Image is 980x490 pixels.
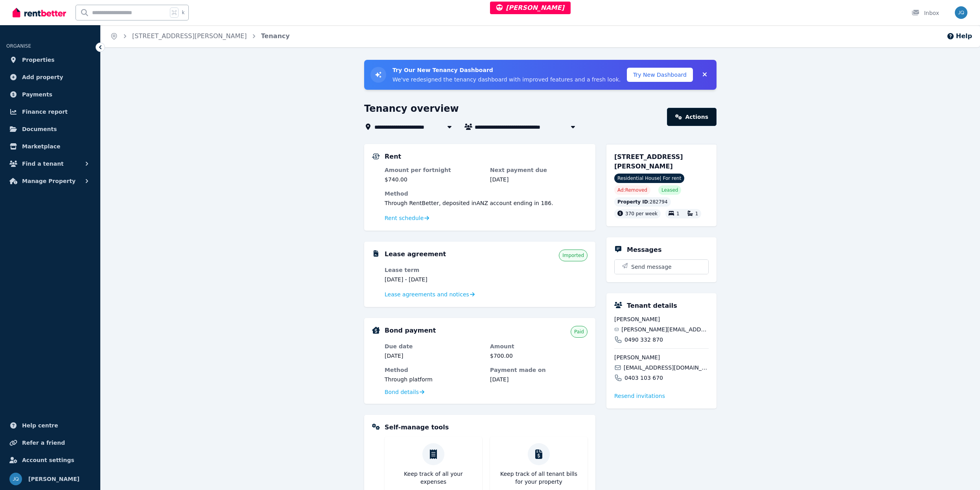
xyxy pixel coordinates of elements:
h5: Lease agreement [385,250,446,259]
span: [PERSON_NAME] [614,353,709,361]
dd: Through platform [385,375,482,383]
button: Resend invitations [614,392,665,400]
span: [PERSON_NAME] [28,474,79,484]
dd: [DATE] [490,176,588,183]
a: Bond details [385,388,424,396]
a: Actions [667,108,717,126]
span: Payments [22,90,52,99]
div: Inbox [912,9,939,17]
span: Marketplace [22,142,60,151]
dd: [DATE] [490,375,588,383]
nav: Breadcrumb [101,25,299,47]
a: Lease agreements and notices [385,290,475,298]
button: Help [947,31,972,41]
p: Keep track of all your expenses [391,470,476,486]
dt: Method [385,366,482,374]
span: Bond details [385,388,419,396]
a: Marketplace [6,139,94,154]
img: Bond Details [372,327,380,334]
span: Help centre [22,421,58,430]
span: Finance report [22,107,68,116]
a: Tenancy [261,32,290,40]
span: Account settings [22,455,74,465]
button: Send message [615,260,708,274]
span: Rent schedule [385,214,424,222]
span: [PERSON_NAME] [614,315,709,323]
img: Jing Qian [9,473,22,485]
h5: Tenant details [627,301,677,311]
span: k [182,9,184,16]
h5: Self-manage tools [385,423,449,432]
button: Collapse banner [699,68,710,81]
span: Property ID [617,199,648,205]
button: Find a tenant [6,156,94,172]
span: Paid [574,329,584,335]
span: Find a tenant [22,159,64,168]
span: [PERSON_NAME] [496,4,564,11]
span: ORGANISE [6,43,31,49]
span: Imported [562,252,584,259]
span: Resend invitation s [614,392,665,400]
span: [EMAIL_ADDRESS][DOMAIN_NAME] [624,364,709,372]
button: Manage Property [6,173,94,189]
dt: Amount [490,342,588,350]
dd: $700.00 [490,352,588,360]
span: Leased [661,187,678,193]
span: Manage Property [22,176,76,186]
h5: Messages [627,245,661,255]
a: Finance report [6,104,94,120]
a: Add property [6,69,94,85]
dt: Next payment due [490,166,588,174]
span: 1 [676,211,680,216]
span: Through RentBetter , deposited in ANZ account ending in 186 . [385,200,553,206]
span: 370 per week [625,211,658,216]
span: 1 [695,211,698,216]
p: Keep track of all tenant bills for your property [496,470,581,486]
a: Documents [6,121,94,137]
a: Account settings [6,452,94,468]
a: Payments [6,87,94,102]
button: Try New Dashboard [627,68,693,82]
p: We've redesigned the tenancy dashboard with improved features and a fresh look. [392,76,621,83]
div: Try New Tenancy Dashboard [364,60,717,90]
img: RentBetter [13,7,66,18]
dd: [DATE] - [DATE] [385,276,482,283]
dd: [DATE] [385,352,482,360]
span: 0490 332 870 [624,336,663,344]
span: Refer a friend [22,438,65,447]
dt: Amount per fortnight [385,166,482,174]
dt: Method [385,190,588,198]
img: Jing Qian [955,6,967,19]
dd: $740.00 [385,176,482,183]
span: Documents [22,124,57,134]
h1: Tenancy overview [364,102,459,115]
h5: Rent [385,152,401,161]
h3: Try Our New Tenancy Dashboard [392,66,621,74]
a: Help centre [6,418,94,433]
a: [STREET_ADDRESS][PERSON_NAME] [132,32,247,40]
a: Rent schedule [385,214,429,222]
span: Send message [631,263,672,271]
dt: Payment made on [490,366,588,374]
img: Rental Payments [372,153,380,159]
span: 0403 103 670 [624,374,663,382]
span: Lease agreements and notices [385,290,469,298]
span: Properties [22,55,55,65]
div: : 282794 [614,197,671,207]
dt: Due date [385,342,482,350]
a: Refer a friend [6,435,94,451]
span: [STREET_ADDRESS][PERSON_NAME] [614,153,683,170]
a: Properties [6,52,94,68]
span: Residential House | For rent [614,174,684,183]
span: Add property [22,72,63,82]
span: [PERSON_NAME][EMAIL_ADDRESS][DOMAIN_NAME] [621,325,709,333]
dt: Lease term [385,266,482,274]
h5: Bond payment [385,326,436,335]
span: Ad: Removed [617,187,647,193]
